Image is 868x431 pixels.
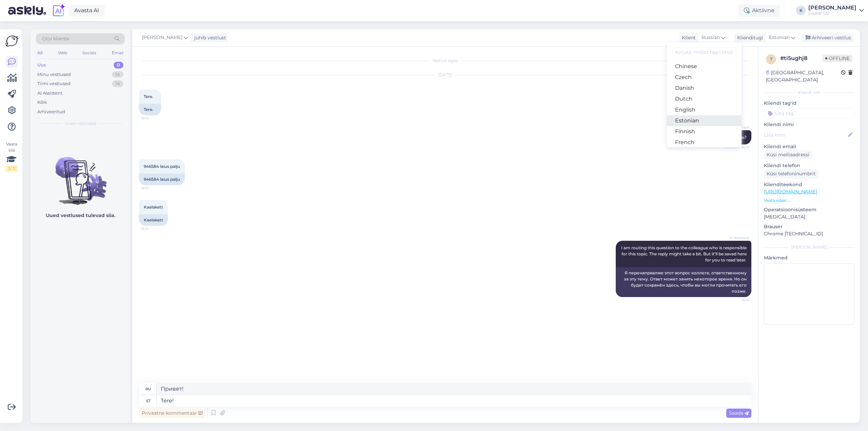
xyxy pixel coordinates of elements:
div: 0 [114,62,123,68]
div: Web [57,48,68,57]
div: Privaatne kommentaar [139,409,205,418]
p: Klienditeekond [764,181,854,188]
div: # ti5ughj8 [780,54,823,62]
div: 14 [112,80,123,87]
div: Aktiivne [738,4,780,17]
div: Kõik [37,99,47,106]
div: [PERSON_NAME] [808,5,856,11]
div: [DATE] [139,72,751,78]
div: 14 [112,71,123,78]
div: Tere. [139,104,161,115]
span: [PERSON_NAME] [142,34,182,41]
p: Chrome [TECHNICAL_ID] [764,230,854,237]
p: Kliendi email [764,143,854,150]
div: [PERSON_NAME] [764,244,854,250]
span: Estonian [769,34,790,41]
div: Küsi meiliaadressi [764,150,812,159]
a: [URL][DOMAIN_NAME] [764,189,817,195]
div: Uus [37,62,46,68]
span: Kaelakett [144,204,163,210]
span: Offline [823,55,852,62]
div: et [146,395,151,407]
textarea: Привет! [157,383,751,395]
div: Luutar OÜ [808,11,856,16]
div: K [796,6,806,15]
p: Kliendi tag'id [764,100,854,107]
p: Brauser [764,223,854,230]
div: Arhiveeritud [37,109,65,115]
div: Minu vestlused [37,71,71,78]
span: 16:14 [141,226,166,231]
img: Askly Logo [5,35,18,47]
a: English [667,104,742,115]
div: Klienditugi [734,34,763,41]
input: Kirjuta, millist tag'i otsid [672,47,736,58]
a: Chinese [667,61,742,72]
div: [GEOGRAPHIC_DATA], [GEOGRAPHIC_DATA] [766,69,841,83]
a: Avasta AI [68,5,105,16]
img: explore-ai [52,3,66,18]
span: Uued vestlused [65,120,96,126]
p: Uued vestlused tulevad siia. [46,212,115,219]
div: 946584 laius palju [139,174,185,185]
div: Küsi telefoninumbrit [764,169,818,178]
span: t [770,57,772,62]
a: Dutch [667,94,742,104]
p: Kliendi telefon [764,162,854,169]
span: Tere. [144,94,153,99]
div: Vaata siia [5,141,18,172]
img: No chats [31,145,130,206]
p: [MEDICAL_DATA] [764,213,854,220]
span: Otsi kliente [42,35,69,42]
div: Kaelakett [139,214,168,226]
div: Klient [679,34,696,41]
div: Email [111,48,125,57]
a: Danish [667,83,742,94]
a: Czech [667,72,742,83]
span: 16:14 [141,116,166,121]
p: Kliendi nimi [764,121,854,128]
input: Lisa nimi [764,131,847,139]
div: Socials [81,48,98,57]
div: ru [145,383,151,395]
a: French [667,137,742,148]
span: Saada [729,410,749,416]
p: Märkmed [764,254,854,261]
div: Arhiveeri vestlus [802,33,854,42]
div: All [36,48,44,57]
div: 2 / 3 [5,165,18,172]
span: Nähtud ✓ 16:14 [724,145,749,150]
p: Operatsioonisüsteem [764,206,854,213]
div: juhib vestlust [192,34,226,41]
div: AI Assistent [37,90,62,97]
div: Kliendi info [764,90,854,96]
div: Vestlus algas [139,58,751,64]
span: Russian [702,34,720,41]
span: 946584 laius palju [144,164,180,169]
span: AI Assistent [724,235,749,240]
span: 16:14 [141,185,166,191]
textarea: Tere! [157,395,751,407]
div: Tiimi vestlused [37,80,71,87]
a: [PERSON_NAME]Luutar OÜ [808,5,864,16]
span: 16:14 [724,297,749,302]
p: Vaata edasi ... [764,197,854,203]
a: Estonian [667,115,742,126]
input: Lisa tag [764,108,854,118]
div: Я перенаправляю этот вопрос коллеге, ответственному за эту тему. Ответ может занять некоторое вре... [616,267,751,297]
span: I am routing this question to the colleague who is responsible for this topic. The reply might ta... [621,245,748,262]
a: Finnish [667,126,742,137]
